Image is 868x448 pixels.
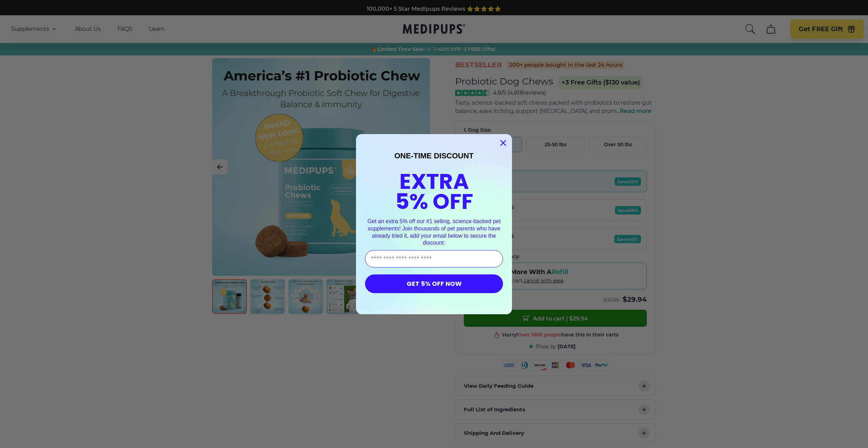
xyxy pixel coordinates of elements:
[497,137,509,149] button: Close dialog
[399,166,469,196] span: EXTRA
[394,151,474,160] span: ONE-TIME DISCOUNT
[395,186,473,217] span: 5% OFF
[365,274,503,293] button: GET 5% OFF NOW
[367,218,501,246] span: Get an extra 5% off our #1 selling, science-backed pet supplements! Join thousands of pet parents...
